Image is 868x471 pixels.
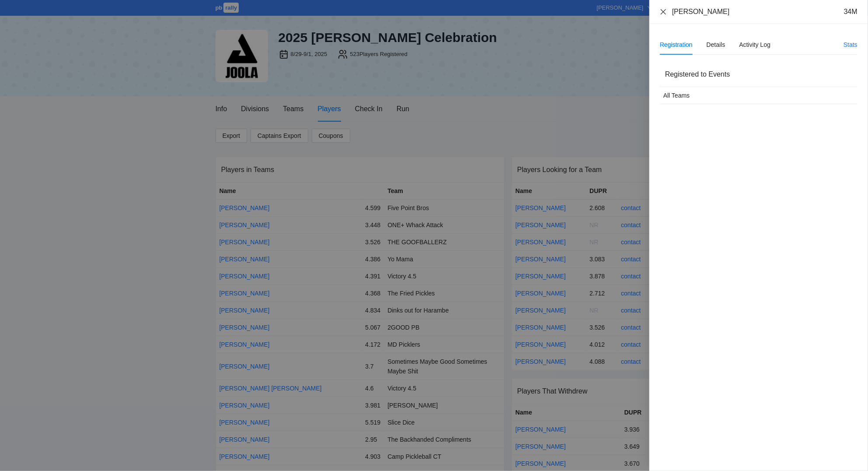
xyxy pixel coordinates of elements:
[672,7,730,17] div: [PERSON_NAME]
[663,91,820,100] div: All Teams
[665,62,852,87] div: Registered to Events
[844,41,858,48] a: Stats
[739,40,771,49] div: Activity Log
[844,7,858,17] div: 34M
[660,40,693,49] div: Registration
[660,8,667,16] button: Close
[707,40,725,49] div: Details
[660,8,667,15] span: close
